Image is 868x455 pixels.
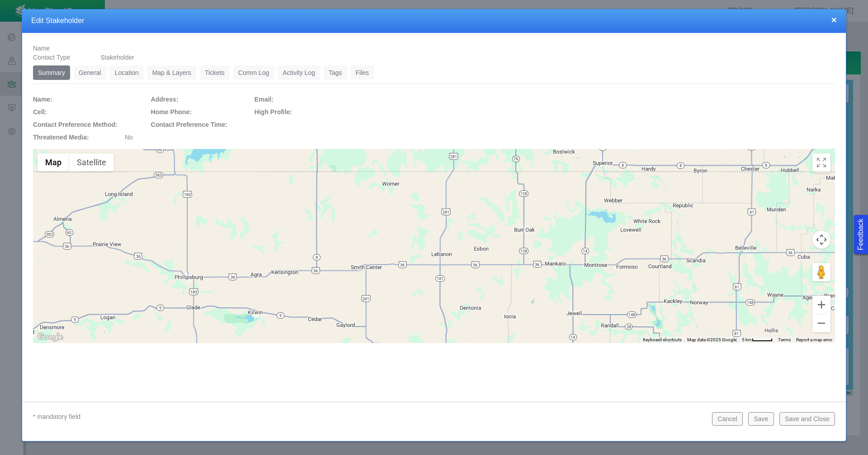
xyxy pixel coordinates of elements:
[643,337,682,343] button: Keyboard shortcuts
[151,108,192,116] span: Home Phone:
[255,108,292,116] span: High Profile:
[147,65,196,80] a: Map & Layers
[69,153,114,172] button: Show satellite imagery
[812,153,830,172] button: Toggle Fullscreen in browser window
[151,121,227,128] span: Contact Preference Time:
[255,96,274,103] span: Email:
[812,231,830,249] button: Map camera controls
[33,54,70,61] span: Contact Type
[151,96,179,103] span: Address:
[324,65,347,80] a: Tags
[712,412,743,426] button: Cancel
[351,65,374,80] a: Files
[233,65,274,80] a: Comm Log
[200,65,230,80] a: Tickets
[33,96,52,103] span: Name:
[739,337,775,343] button: Map Scale: 5 km per 42 pixels
[33,108,47,116] span: Cell:
[778,337,791,342] a: Terms
[74,65,106,80] a: General
[33,121,118,128] span: Contact Preference Method:
[742,337,752,342] span: 5 km
[38,153,69,172] button: Show street map
[812,263,830,281] button: Drag Pegman onto the map to open Street View
[779,412,835,426] button: Save and Close
[33,413,80,420] span: * mandatory field
[796,337,832,342] a: Report a map error
[33,65,70,80] a: Summary
[35,331,65,343] img: Google
[33,134,89,141] span: Threatened Media:
[687,337,736,342] span: Map data ©2025 Google
[831,15,837,24] button: close
[278,65,320,80] a: Activity Log
[35,331,65,343] a: Open this area in Google Maps (opens a new window)
[100,54,134,61] span: Stakeholder
[748,412,774,426] button: Save
[812,296,830,314] button: Zoom in
[812,314,830,332] button: Zoom out
[125,134,133,141] span: No
[110,65,144,80] a: Location
[31,16,837,26] h4: Edit Stakeholder
[33,45,50,52] span: Name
